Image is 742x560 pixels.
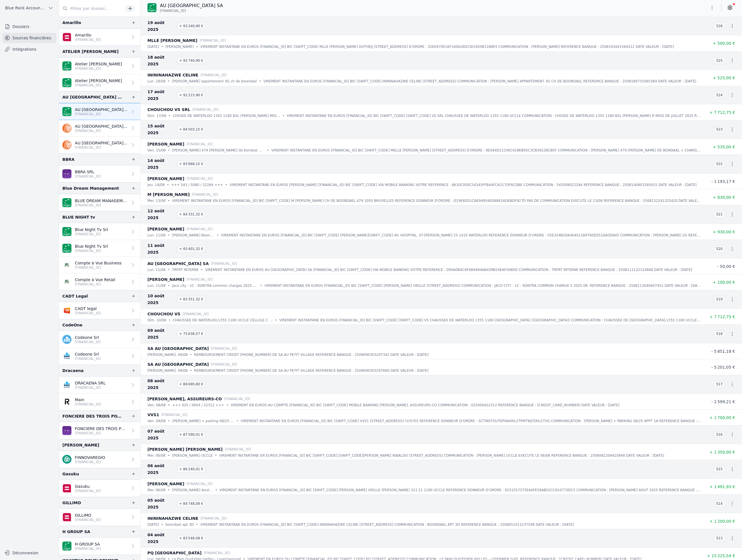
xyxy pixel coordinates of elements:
span: 526 [714,23,725,29]
div: CodeOne [62,322,83,328]
span: - 5 851,18 € [711,349,735,354]
p: AU [GEOGRAPHIC_DATA] SA [75,107,128,112]
div: H GROUP SA [62,528,90,535]
p: PQ [GEOGRAPHIC_DATA] [147,550,202,556]
span: + 1 491,93 € [710,484,735,489]
div: Amarillo [62,19,81,26]
p: [FINANCIAL_ID] [75,402,101,407]
img: ing.png [62,124,71,133]
a: Atelier [PERSON_NAME] [FINANCIAL_ID] [59,57,140,74]
span: - 1 193,17 € [711,179,735,184]
p: [FINANCIAL_ID] [75,385,105,390]
div: Blue Dream Management [62,185,119,192]
p: Codeone Srl [75,351,101,357]
p: Jaco city - 1C - KONTRA common charges 2025.08. [172,283,258,288]
div: • [161,522,163,527]
div: • [226,402,228,408]
p: mer. 06/08 [147,453,166,458]
div: • [215,487,217,493]
p: [FINANCIAL_ID] [75,340,101,344]
p: REMBOURSEMENT CREDIT [PHONE_NUMBER] DE SA AU PETIT VILLAGE REFERENCE BANQUE : 2508090303297666 DA... [194,368,429,373]
p: MLLE [PERSON_NAME] [147,37,197,44]
span: + 525,00 € [713,76,735,80]
a: Codeone Srl [FINANCIAL_ID] [59,331,140,348]
p: VVS1 [147,411,159,418]
p: ven. 15/08 [147,148,166,153]
p: CHAUSSEE DE WATERLOO,1355 1180 UCCLE CELLULE C [PERSON_NAME] JUIN 2025 [173,317,273,323]
img: belfius.png [62,33,71,42]
img: KBC_BRUSSELS_KREDBEBB.png [62,352,71,361]
div: • [190,352,192,358]
p: VIREMENT INSTANTANE EN EUROS [FINANCIAL_ID] BIC [SWIFT_CODE] [SWIFT_CODE] VS SRL CHAUSSEE DE WATE... [287,113,701,119]
p: AU [GEOGRAPHIC_DATA] SA [75,123,128,129]
span: 10 août 2025 [147,293,175,306]
a: Sources financières [2,33,56,43]
p: [FINANCIAL_ID] [75,66,122,71]
p: jeu. 14/08 [147,182,165,188]
div: • [196,44,198,50]
a: Codeone Srl [FINANCIAL_ID] [59,348,140,365]
img: BNP_BE_BUSINESS_GEBABEBB.png [62,227,71,236]
p: [FINANCIAL_ID] [75,356,101,361]
a: Compte à Vue Business [FINANCIAL_ID] [59,257,140,273]
span: + 84 331,32 € [177,211,206,218]
div: ATELIER [PERSON_NAME] [62,48,119,55]
span: 07 août 2025 [147,428,175,442]
span: 09 août 2025 [147,327,175,341]
p: [PERSON_NAME]. 09/08 [147,352,188,358]
a: H GROUP SA [FINANCIAL_ID] [59,538,140,555]
p: Compte à Vue Business [75,260,122,266]
span: + 92 215,90 € [177,92,206,99]
p: Compte à Vue Retail [75,277,115,283]
input: Filtrer par dossier... [59,3,124,14]
p: VIREMENT INSTANTANE EN EUROS [FINANCIAL_ID] BIC [SWIFT_CODE] [PERSON_NAME][SWIFT_CODE] AV. HOSPIT... [221,232,701,238]
p: REMBOURSEMENT CREDIT [PHONE_NUMBER] DE SA AU PETIT VILLAGE REFERENCE BANQUE : 2508090303297342 DA... [194,352,429,358]
p: CHOUCHOU VS [147,311,180,317]
span: + 7 712,75 € [710,110,735,115]
span: + 93 240,90 € [177,23,206,29]
div: • [217,232,219,238]
p: [FINANCIAL_ID] [200,38,226,43]
img: belfius.png [62,484,71,493]
a: AU [GEOGRAPHIC_DATA] SA [FINANCIAL_ID] [59,120,140,137]
div: • [168,198,170,204]
img: NAGELMACKERS_BNAGBEBBXXX.png [62,260,71,270]
p: GILLIMO [75,512,101,518]
div: GILLIMO [62,499,81,506]
p: Codeone Srl [75,335,101,340]
img: BEOBANK_CTBKBEBX.png [62,169,71,178]
div: Dracaena [62,367,84,374]
p: [PERSON_NAME] + parking 08/25 appt 1A [172,418,234,424]
p: [FINANCIAL_ID] [75,265,122,270]
a: Intégrations [2,44,56,54]
span: 514 [714,501,725,507]
p: [PERSON_NAME] [147,276,184,283]
p: [PERSON_NAME] [166,44,194,50]
p: [PERSON_NAME] UCCLE [172,453,213,458]
p: +++ 543 / 5080 / 22284 +++ [171,182,223,188]
div: FONCIERE DES TROIS PONTS [62,413,122,420]
a: Gasuku [FINANCIAL_ID] [59,480,140,497]
a: BLUE DREAM MANAGEMENT SRL [FINANCIAL_ID] [59,194,140,211]
p: ven. 08/08 [147,402,166,408]
span: + 83 401,32 € [177,246,206,253]
div: • [168,317,170,323]
button: Déconnexion [2,548,56,557]
img: KBC_BRUSSELS_KREDBEBB.png [62,381,71,390]
p: [FINANCIAL_ID] [211,346,237,351]
p: VIREMENT INSTANTANE EN EUROS AU [GEOGRAPHIC_DATA] SA [FINANCIAL_ID] BIC [SWIFT_CODE] VIA MOBILE B... [205,267,692,273]
p: INININAHAZWE CELINE [147,515,198,522]
div: BLUE NIGHT tv [62,214,95,221]
span: + 1 350,00 € [710,450,735,454]
span: 05 août 2025 [147,497,175,511]
span: 519 [714,296,725,303]
span: 17 août 2025 [147,88,175,102]
span: + 86 690,80 € [177,381,206,388]
span: 516 [714,431,725,438]
span: 515 [714,466,725,473]
p: [PERSON_NAME] [147,226,184,232]
span: + 535,00 € [713,145,735,149]
div: • [168,267,170,273]
span: 521 [714,211,725,218]
p: mer. 13/08 [147,198,166,204]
